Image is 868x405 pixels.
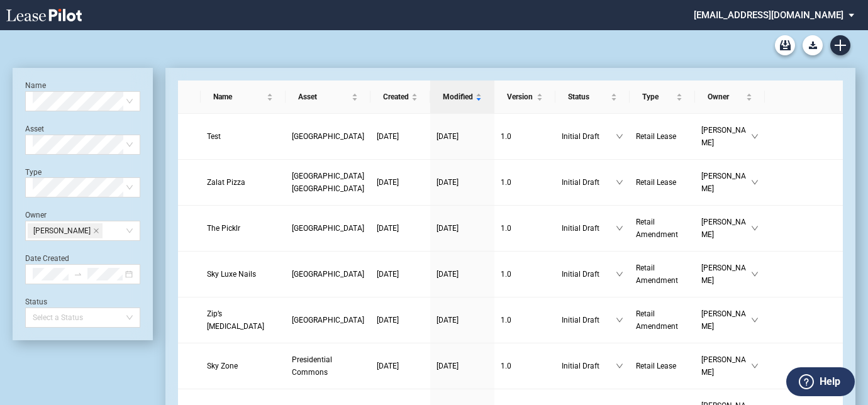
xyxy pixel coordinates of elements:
button: Help [786,367,855,396]
span: Initial Draft [562,176,616,189]
span: down [751,270,759,278]
span: [DATE] [437,362,459,370]
span: Retail Amendment [636,264,678,285]
a: [DATE] [437,360,488,372]
span: Huntington Square Plaza [292,132,364,141]
a: Test [207,130,279,143]
a: 1.0 [501,314,549,326]
span: Created [383,91,409,103]
span: [PERSON_NAME] [701,308,751,333]
th: Status [555,80,630,114]
a: Sky Luxe Nails [207,268,279,280]
a: Sky Zone [207,360,279,372]
span: Owner [708,91,743,103]
span: [DATE] [437,316,459,325]
a: Retail Lease [636,360,689,372]
span: Westgate Shopping Center [292,316,364,325]
a: [DATE] [437,176,488,189]
span: [PERSON_NAME] [701,262,751,287]
a: Retail Amendment [636,308,689,333]
span: down [751,133,759,140]
span: Zip’s Dry Cleaning [207,309,264,331]
span: [DATE] [437,224,459,233]
label: Date Created [25,254,69,263]
label: Status [25,297,47,306]
span: down [616,179,623,186]
span: [PERSON_NAME] [701,216,751,241]
label: Owner [25,211,47,219]
a: 1.0 [501,222,549,235]
span: 1 . 0 [501,316,511,325]
span: Pompano Citi Centre [292,270,364,279]
th: Modified [430,80,494,114]
label: Name [25,81,46,90]
span: Status [568,91,608,103]
span: down [616,270,623,278]
span: Sky Luxe Nails [207,270,256,279]
label: Type [25,168,42,177]
span: down [751,316,759,324]
a: [GEOGRAPHIC_DATA] [292,222,364,235]
span: Zalat Pizza [207,178,245,187]
th: Version [494,80,555,114]
a: [GEOGRAPHIC_DATA] [292,314,364,326]
span: 1 . 0 [501,224,511,233]
span: Initial Draft [562,268,616,280]
a: 1.0 [501,130,549,143]
a: [DATE] [377,360,424,372]
span: Sky Zone [207,362,238,370]
span: down [616,316,623,324]
span: down [751,225,759,232]
span: Catherine Midkiff [28,223,103,238]
a: Retail Amendment [636,216,689,241]
a: Retail Lease [636,130,689,143]
span: Initial Draft [562,130,616,143]
button: Download Blank Form [803,35,823,55]
span: down [616,133,623,140]
th: Asset [286,80,370,114]
a: [DATE] [377,268,424,280]
span: down [751,179,759,186]
a: 1.0 [501,268,549,280]
span: Huntington Square Plaza [292,224,364,233]
md-menu: Download Blank Form List [799,35,826,55]
span: Name [213,91,264,103]
span: [DATE] [377,178,399,187]
span: Retail Lease [636,132,676,141]
a: [DATE] [377,222,424,235]
span: down [751,362,759,370]
span: Retail Lease [636,178,676,187]
span: Version [507,91,534,103]
span: down [616,362,623,370]
a: [DATE] [437,130,488,143]
a: Presidential Commons [292,353,364,379]
span: [DATE] [377,362,399,370]
span: Retail Lease [636,362,676,370]
span: Retail Amendment [636,218,678,239]
th: Created [370,80,430,114]
a: 1.0 [501,360,549,372]
span: Initial Draft [562,222,616,235]
span: Initial Draft [562,360,616,372]
a: [DATE] [377,130,424,143]
a: [DATE] [377,176,424,189]
span: Modified [443,91,473,103]
a: Archive [775,35,795,55]
a: Retail Lease [636,176,689,189]
span: Asset [298,91,349,103]
a: [GEOGRAPHIC_DATA] [GEOGRAPHIC_DATA] [292,170,364,195]
a: Zip’s [MEDICAL_DATA] [207,308,279,333]
label: Asset [25,125,44,133]
span: 1 . 0 [501,178,511,187]
a: Retail Amendment [636,262,689,287]
span: swap-right [74,270,82,279]
a: [DATE] [377,314,424,326]
a: The Picklr [207,222,279,235]
th: Owner [695,80,765,114]
span: 1 . 0 [501,132,511,141]
span: [PERSON_NAME] [701,353,751,379]
th: Name [201,80,286,114]
span: The Picklr [207,224,240,233]
span: [PERSON_NAME] [701,124,751,149]
label: Help [820,374,840,390]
